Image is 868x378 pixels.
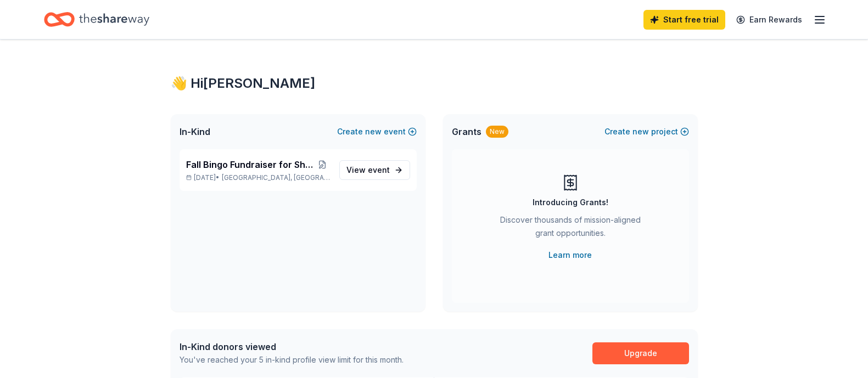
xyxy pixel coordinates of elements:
[452,125,481,138] span: Grants
[632,125,649,138] span: new
[180,353,404,366] div: You've reached your 5 in-kind profile view limit for this month.
[186,158,315,171] span: Fall Bingo Fundraiser for Shop with a Cop
[186,173,331,182] p: [DATE] •
[548,249,592,262] a: Learn more
[604,125,689,138] button: Createnewproject
[180,125,210,138] span: In-Kind
[368,165,390,174] span: event
[486,126,508,138] div: New
[533,196,608,209] div: Introducing Grants!
[222,173,330,182] span: [GEOGRAPHIC_DATA], [GEOGRAPHIC_DATA]
[44,7,149,32] a: Home
[337,125,417,138] button: Createnewevent
[180,340,404,353] div: In-Kind donors viewed
[730,10,809,30] a: Earn Rewards
[346,163,390,177] span: View
[592,342,689,364] a: Upgrade
[171,75,698,92] div: 👋 Hi [PERSON_NAME]
[365,125,382,138] span: new
[643,10,725,30] a: Start free trial
[496,213,645,244] div: Discover thousands of mission-aligned grant opportunities.
[339,160,410,180] a: View event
